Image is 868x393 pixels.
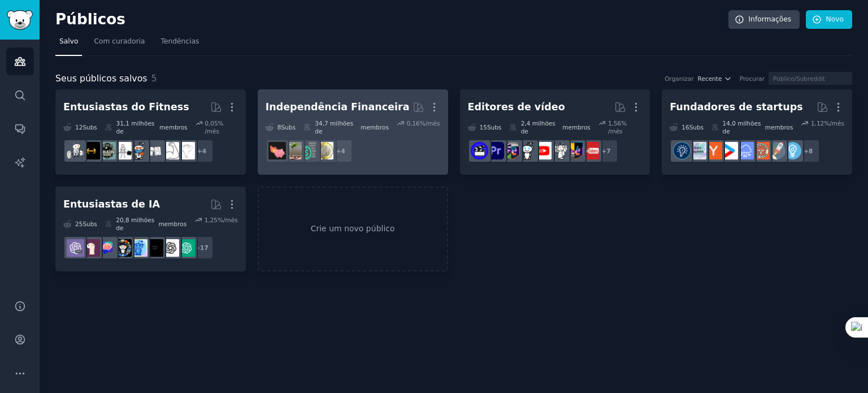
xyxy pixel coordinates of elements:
[769,72,852,85] input: Público/Subreddit
[75,221,83,227] font: 25
[682,124,689,131] font: 16
[94,37,145,45] font: Com curadoria
[562,124,591,131] font: membros
[277,124,281,131] font: 8
[502,142,520,159] img: editores
[809,148,813,154] font: 8
[63,198,160,210] font: Entusiastas de IA
[689,124,704,131] font: Subs
[336,148,341,154] font: +
[420,120,440,127] font: %/mês
[341,148,345,154] font: 4
[130,142,147,159] img: Saúde
[705,142,722,159] img: ycombinator
[116,120,155,135] font: 31,1 milhões de
[736,142,754,159] img: SaaS
[608,120,627,135] font: % /mês
[487,124,501,131] font: Subs
[268,142,286,159] img: fatFIRE
[284,142,302,159] img: Fogo
[67,142,84,159] img: sala de musculação
[162,239,179,257] img: OpenAI
[218,217,238,223] font: %/mês
[98,239,116,257] img: ChatGPTPromptGenius
[202,148,206,154] font: 4
[114,142,132,159] img: ACADEMIA
[670,101,802,113] font: Fundadores de startups
[300,142,318,159] img: Planejamento Financeiro
[146,239,163,257] img: Inteligência Artificial
[55,73,147,84] font: Seus públicos salvos
[518,142,536,159] img: GoPro
[258,187,448,272] a: Crie um novo público
[130,239,147,257] img: artificial
[606,148,610,154] font: 7
[98,142,116,159] img: Motivação para academia
[59,37,78,45] font: Salvo
[75,124,83,131] font: 12
[361,124,389,131] font: membros
[162,142,179,159] img: treinamento de força
[698,75,722,82] font: Recente
[826,15,844,23] font: Novo
[311,224,395,233] font: Crie um novo público
[67,239,84,257] img: ChatGPTPro
[806,10,852,29] a: Novo
[151,73,157,84] font: 5
[157,33,203,56] a: Tendências
[205,120,223,135] font: % /mês
[550,142,567,159] img: videografia
[315,120,353,135] font: 34,7 milhões de
[673,142,691,159] img: Empreendedorismo
[784,142,801,159] img: Empreendedor
[205,120,218,127] font: 0,05
[460,89,650,175] a: Editores de vídeo15Subs​2,4 milhões demembros1,56% /mês+7Novos TubérculosEdição de vídeovideograf...
[804,148,809,154] font: +
[406,120,419,127] font: 0,16
[116,217,154,231] font: 20,8 milhões de
[662,89,852,175] a: Fundadores de startups16Subs​14,0 milhões demembros1,12%/mês+8EmpreendedorstartupsEmpreendedorRid...
[768,142,785,159] img: startups
[205,217,218,223] font: 1,25
[566,142,583,159] img: Edição de vídeo
[811,120,824,127] font: 1,12
[55,33,82,56] a: Salvo
[159,221,187,227] font: membros
[7,10,33,30] img: Logotipo do GummySearch
[258,89,448,175] a: Independência Financeira8Subs​34,7 milhões demembros0,16%/mês+4Finanças Pessoais do Reino UnidoPl...
[177,239,195,257] img: ChatGPT
[83,221,97,227] font: Subs
[728,10,800,29] a: Informações
[177,142,195,159] img: Fitness
[63,101,189,113] font: Entusiastas do Fitness
[480,124,487,131] font: 15
[90,33,149,56] a: Com curadoria
[723,120,761,135] font: 14,0 milhões de
[83,239,100,257] img: LLaMA local
[281,124,295,131] font: Subs
[581,142,599,159] img: Novos Tubérculos
[55,187,246,272] a: Entusiastas de IA25Subs​20,8 milhões demembros1,25%/mês+17ChatGPTOpenAIInteligência Artificialart...
[765,124,793,131] font: membros
[161,37,199,45] font: Tendências
[159,124,188,131] font: membros
[114,239,132,257] img: aiArt
[534,142,552,159] img: youtubers
[471,142,488,159] img: Editores de Vídeo
[521,120,555,135] font: 2,4 milhões de
[487,142,504,159] img: estreia
[601,148,606,154] font: +
[266,101,410,113] font: Independência Financeira
[146,142,163,159] img: perder isso
[468,101,565,113] font: Editores de vídeo
[83,124,97,131] font: Subs
[83,142,100,159] img: dar certo
[608,120,621,127] font: 1,56
[698,75,732,83] button: Recente
[689,142,706,159] img: indiehackers
[824,120,844,127] font: %/mês
[740,75,765,82] font: Procurar
[749,15,792,23] font: Informações
[197,148,202,154] font: +
[752,142,770,159] img: EmpreendedorRideAlong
